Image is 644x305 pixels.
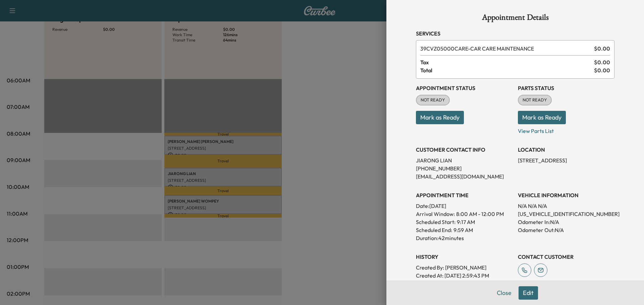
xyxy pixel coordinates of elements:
h3: LOCATION [518,146,614,154]
p: Created At : [DATE] 2:59:43 PM [416,272,513,280]
h1: Appointment Details [416,13,614,24]
span: NOT READY [519,97,551,103]
p: Duration: 42 minutes [416,234,513,242]
span: CAR CARE MAINTENANCE [420,45,591,53]
p: N/A N/A N/A [518,202,614,210]
h3: Appointment Status [416,84,513,92]
p: Arrival Window: [416,210,513,218]
p: Scheduled Start: [416,218,455,226]
p: [STREET_ADDRESS] [518,156,614,164]
button: Edit [519,286,538,300]
p: [EMAIL_ADDRESS][DOMAIN_NAME] [416,172,513,180]
h3: APPOINTMENT TIME [416,191,513,199]
h3: Services [416,29,614,37]
p: Scheduled End: [416,226,452,234]
p: Date: [DATE] [416,202,513,210]
p: [PHONE_NUMBER] [416,164,513,172]
p: Odometer In: N/A [518,218,614,226]
h3: History [416,253,513,261]
button: Close [492,286,516,300]
button: Mark as Ready [518,111,566,124]
span: NOT READY [417,97,449,103]
h3: CONTACT CUSTOMER [518,253,614,261]
p: Created By : [PERSON_NAME] [416,263,513,272]
span: $ 0.00 [594,58,610,66]
span: $ 0.00 [594,45,610,53]
span: $ 0.00 [594,66,610,74]
span: 8:00 AM - 12:00 PM [456,210,504,218]
p: 9:17 AM [457,218,475,226]
p: 9:59 AM [453,226,473,234]
p: [US_VEHICLE_IDENTIFICATION_NUMBER] [518,210,614,218]
h3: Parts Status [518,84,614,92]
p: View Parts List [518,124,614,135]
span: Total [420,66,594,74]
button: Mark as Ready [416,111,464,124]
h3: VEHICLE INFORMATION [518,191,614,199]
h3: CUSTOMER CONTACT INFO [416,146,513,154]
p: JIARONG LIAN [416,156,513,164]
span: Tax [420,58,594,66]
p: Odometer Out: N/A [518,226,614,234]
